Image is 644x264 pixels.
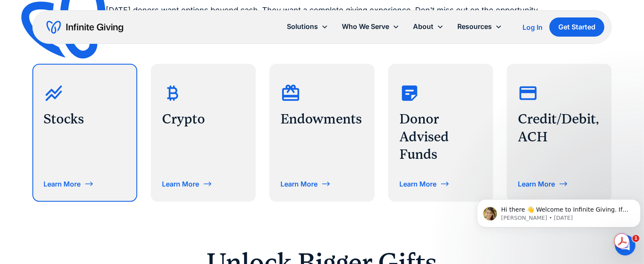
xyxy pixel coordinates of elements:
[507,64,612,202] a: Credit/Debit, ACHLearn More
[388,64,493,202] a: Donor Advised FundsLearn More
[549,17,604,37] a: Get Started
[451,17,509,36] div: Resources
[269,64,374,202] a: EndowmentsLearn More
[43,110,126,128] h3: Stocks
[406,17,451,36] div: About
[280,181,318,187] div: Learn More
[457,21,492,32] div: Resources
[342,21,389,32] div: Who We Serve
[162,181,199,187] div: Learn More
[280,110,363,128] h3: Endowments
[43,181,81,187] div: Learn More
[335,17,406,36] div: Who We Serve
[413,21,433,32] div: About
[151,64,256,202] a: CryptoLearn More
[287,21,318,32] div: Solutions
[46,20,123,34] a: home
[399,110,482,164] h3: Donor Advised Funds
[399,181,436,187] div: Learn More
[474,181,644,241] iframe: Intercom notifications message
[518,181,555,187] div: Learn More
[280,17,335,36] div: Solutions
[523,24,543,31] div: Log In
[32,64,137,202] a: StocksLearn More
[162,110,245,128] h3: Crypto
[104,4,540,30] p: [DATE] donors want options beyond cash. They want a complete giving experience. Don't miss out on...
[523,22,543,32] a: Log In
[518,110,601,146] h3: Credit/Debit, ACH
